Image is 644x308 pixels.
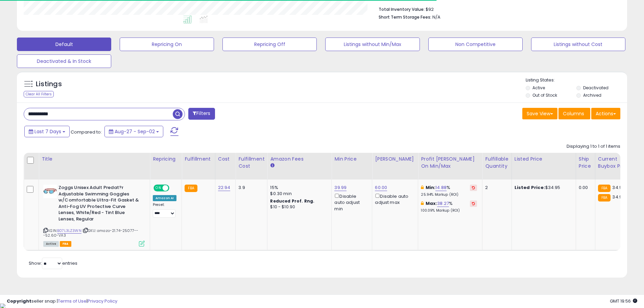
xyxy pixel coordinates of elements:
div: 0.00 [579,185,590,191]
i: This overrides the store level min markup for this listing [421,185,424,190]
span: N/A [432,14,440,20]
span: OFF [168,185,179,191]
label: Active [532,85,545,91]
div: Repricing [153,156,179,163]
button: Save View [522,108,557,119]
span: Compared to: [71,129,102,135]
a: 38.27 [437,200,449,207]
a: 39.99 [334,184,347,191]
div: Listed Price [515,156,573,163]
div: Disable auto adjust min [334,192,367,212]
div: Cost [218,156,233,163]
b: Zoggs Unisex Adult Predat?r Adjustable Swimming Goggles w/Comfortable Ultra-Fit Gasket & Anti-Fog... [58,185,141,224]
b: Total Inventory Value: [379,6,425,12]
b: Short Term Storage Fees: [379,14,431,20]
div: Amazon Fees [270,156,329,163]
div: [PERSON_NAME] [375,156,415,163]
span: 34.95 [612,184,625,191]
p: 100.09% Markup (ROI) [421,208,477,213]
span: Show: entries [29,260,77,266]
i: This overrides the store level max markup for this listing [421,201,424,206]
div: Fulfillment [185,156,212,163]
button: Last 7 Days [24,126,70,137]
a: 60.00 [375,184,387,191]
div: 15% [270,185,326,191]
div: Profit [PERSON_NAME] on Min/Max [421,156,479,170]
strong: Copyright [7,298,31,304]
span: Last 7 Days [34,128,61,135]
div: Min Price [334,156,369,163]
div: Displaying 1 to 1 of 1 items [567,143,620,150]
div: % [421,185,477,197]
button: Non Competitive [428,38,523,51]
div: Fulfillable Quantity [485,156,508,170]
span: FBA [60,241,71,247]
button: Default [17,38,111,51]
button: Listings without Cost [531,38,625,51]
div: seller snap | | [7,298,117,305]
div: ASIN: [43,185,145,246]
button: Aug-27 - Sep-02 [104,126,163,137]
div: Title [42,156,147,163]
span: Aug-27 - Sep-02 [115,128,155,135]
button: Columns [558,108,590,119]
button: Deactivated & In Stock [17,54,111,68]
div: $0.30 min [270,191,326,197]
small: Amazon Fees. [270,163,274,169]
a: 22.94 [218,184,231,191]
i: Revert to store-level Min Markup [472,186,475,189]
b: Reduced Prof. Rng. [270,198,314,204]
label: Deactivated [583,85,609,91]
a: 14.88 [435,184,447,191]
span: Columns [563,110,584,117]
a: B07L3LZ3WN [57,228,81,234]
small: FBA [598,194,611,202]
div: Clear All Filters [24,91,54,97]
span: 2025-09-10 19:56 GMT [610,298,637,304]
div: 3.9 [238,185,262,191]
b: Listed Price: [515,184,545,191]
i: Revert to store-level Max Markup [472,202,475,205]
div: 2 [485,185,506,191]
button: Actions [591,108,620,119]
span: | SKU: amazo-21.74-25077---52.60-VA3 [43,228,138,238]
div: Amazon AI [153,195,176,201]
label: Archived [583,92,601,98]
button: Filters [188,108,215,120]
a: Terms of Use [58,298,87,304]
span: ON [154,185,163,191]
button: Repricing On [120,38,214,51]
small: FBA [185,185,197,192]
div: $34.95 [515,185,571,191]
p: 25.94% Markup (ROI) [421,192,477,197]
h5: Listings [36,79,62,89]
th: The percentage added to the cost of goods (COGS) that forms the calculator for Min & Max prices. [418,153,482,180]
b: Max: [426,200,437,207]
div: $10 - $10.90 [270,204,326,210]
a: Privacy Policy [88,298,117,304]
div: % [421,200,477,213]
small: FBA [598,185,611,192]
div: Current Buybox Price [598,156,633,170]
div: Preset: [153,203,176,218]
button: Repricing Off [222,38,317,51]
div: Ship Price [579,156,592,170]
b: Min: [426,184,436,191]
span: All listings currently available for purchase on Amazon [43,241,59,247]
button: Listings without Min/Max [325,38,420,51]
div: Fulfillment Cost [238,156,264,170]
img: 31LnV0YGcKL._SL40_.jpg [43,185,57,198]
li: $92 [379,5,615,13]
label: Out of Stock [532,92,557,98]
p: Listing States: [526,77,627,84]
span: 34.95 [612,194,625,200]
div: Disable auto adjust max [375,192,413,206]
